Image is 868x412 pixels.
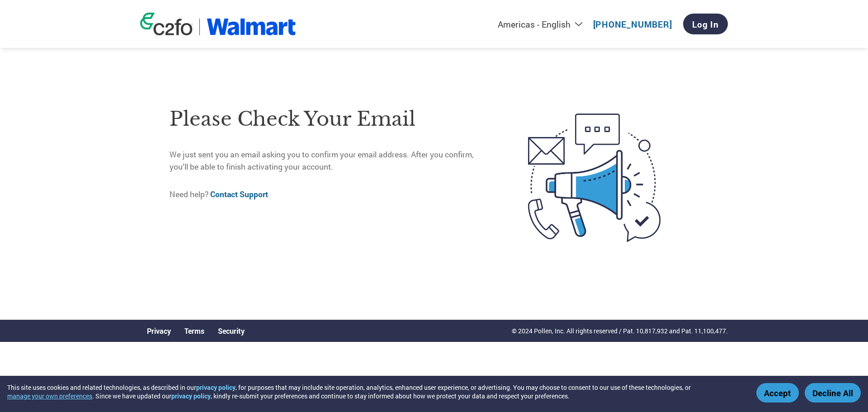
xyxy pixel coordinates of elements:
a: privacy policy [171,392,211,400]
button: Accept [756,383,799,403]
img: c2fo logo [140,13,193,35]
p: Need help? [170,189,490,200]
a: Log In [683,14,728,34]
p: © 2024 Pollen, Inc. All rights reserved / Pat. 10,817,932 and Pat. 11,100,477. [512,326,728,336]
button: manage your own preferences [7,392,92,400]
a: privacy policy [196,383,236,392]
p: We just sent you an email asking you to confirm your email address. After you confirm, you’ll be ... [170,149,490,173]
a: Contact Support [210,189,268,199]
a: [PHONE_NUMBER] [593,19,672,30]
button: Decline All [805,383,861,403]
a: Privacy [147,326,171,336]
img: Walmart [207,19,296,35]
div: This site uses cookies and related technologies, as described in our , for purposes that may incl... [7,383,743,400]
a: Security [218,326,245,336]
h1: Please check your email [170,104,490,134]
a: Terms [184,326,204,336]
img: open-email [490,97,698,258]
